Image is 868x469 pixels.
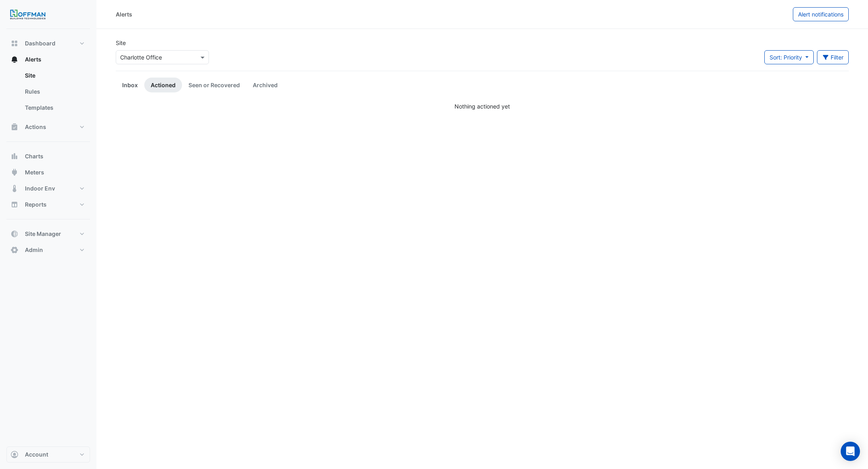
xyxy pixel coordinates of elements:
span: Account [25,451,48,459]
a: Archived [246,78,284,92]
span: Alert notifications [798,11,843,18]
span: Reports [25,201,47,209]
button: Alerts [6,51,90,68]
button: Dashboard [6,35,90,51]
a: Inbox [116,78,144,92]
button: Reports [6,197,90,213]
button: Indoor Env [6,180,90,197]
app-icon: Site Manager [10,230,18,238]
app-icon: Reports [10,201,18,209]
app-icon: Alerts [10,55,18,63]
a: Site [18,68,90,84]
app-icon: Charts [10,152,18,160]
span: Admin [25,246,43,254]
img: Company Logo [10,6,46,23]
button: Admin [6,242,90,258]
button: Sort: Priority [764,50,814,64]
button: Account [6,446,90,463]
span: Indoor Env [25,184,55,193]
span: Dashboard [25,39,55,47]
button: Actions [6,119,90,135]
app-icon: Actions [10,123,18,131]
a: Rules [18,84,90,100]
button: Meters [6,164,90,180]
div: Alerts [6,68,90,119]
span: Site Manager [25,230,61,238]
button: Alert notifications [793,7,849,21]
app-icon: Admin [10,246,18,254]
a: Templates [18,100,90,116]
label: Site [116,39,126,47]
app-icon: Indoor Env [10,184,18,193]
app-icon: Meters [10,168,18,176]
span: Meters [25,168,44,176]
div: Nothing actioned yet [116,102,849,111]
span: Charts [25,152,43,160]
button: Filter [817,50,849,64]
div: Alerts [116,10,132,18]
button: Site Manager [6,226,90,242]
a: Actioned [144,78,182,92]
button: Charts [6,148,90,164]
span: Sort: Priority [770,54,802,61]
span: Actions [25,123,46,131]
div: Open Intercom Messenger [841,442,860,461]
app-icon: Dashboard [10,39,18,47]
a: Seen or Recovered [182,78,246,92]
span: Alerts [25,55,41,63]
